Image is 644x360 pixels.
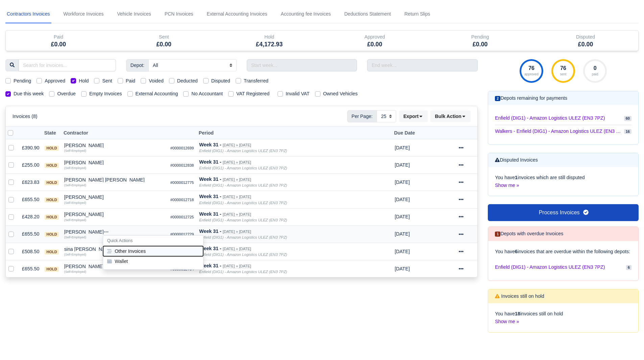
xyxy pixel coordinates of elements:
small: #0000012725 [170,215,194,219]
div: Disputed [533,30,638,51]
div: [PERSON_NAME] [64,143,165,148]
span: hold [45,232,58,237]
div: Hold [222,33,317,41]
label: Disputed [211,77,230,85]
strong: 6 [515,249,518,254]
span: Enfield (DIG1) - Amazon Logistics ULEZ (EN3 7PZ) [495,115,605,122]
i: Enfield (DIG1) - Amazon Logistics ULEZ (EN3 7PZ) [199,166,287,170]
div: sina [PERSON_NAME] [64,247,165,251]
a: PCN Invoices [163,5,195,23]
div: Export [399,111,430,122]
div: Sent [116,33,212,41]
i: Enfield (DIG1) - Amazon Logistics ULEZ (EN3 7PZ) [199,235,287,239]
h5: £4,172.93 [222,41,317,48]
div: [PERSON_NAME] [64,160,165,165]
label: Deducted [177,77,198,85]
a: Return Slips [403,5,431,23]
h6: Depots remaining for payments [495,95,567,101]
span: hold [45,249,58,255]
span: 1 [495,232,500,237]
i: Enfield (DIG1) - Amazon Logistics ULEZ (EN3 7PZ) [199,201,287,205]
i: Enfield (DIG1) - Amazon Logistics ULEZ (EN3 7PZ) [199,183,287,187]
small: [DATE] » [DATE] [223,264,251,268]
button: Other Invoices [103,246,203,256]
a: Enfield (DIG1) - Amazon Logistics ULEZ (EN3 7PZ) 6 [495,261,631,274]
i: Enfield (DIG1) - Amazon Logistics ULEZ (EN3 7PZ) [199,218,287,222]
a: Deductions Statement [343,5,392,23]
small: [DATE] » [DATE] [223,143,251,147]
label: No Accountant [191,90,223,98]
small: #0000012718 [170,198,194,202]
a: Process Invoices [488,204,639,221]
label: Owned Vehicles [323,90,358,98]
div: [PERSON_NAME] [64,212,165,217]
td: £623.83 [19,174,42,191]
span: hold [45,180,58,185]
small: (Self-Employed) [64,149,86,152]
a: Contractors Invoices [5,5,51,23]
h5: £0.00 [11,41,106,48]
span: Enfield (DIG1) - Amazon Logistics ULEZ (EN3 7PZ) [495,263,605,271]
strong: Week 31 - [199,229,221,234]
span: 2 days from now [395,249,410,254]
small: (Self-Employed) [64,201,86,205]
label: Empty Invoices [89,90,122,98]
div: [PERSON_NAME] [64,264,165,269]
strong: Week 31 - [199,263,221,268]
h5: £0.00 [327,41,422,48]
input: End week... [367,59,478,71]
span: hold [45,197,58,202]
input: Search for invoices... [19,59,116,71]
td: £390.90 [19,139,42,157]
strong: 18 [515,311,520,316]
h6: Invoices (8) [13,114,38,119]
span: 2 days from now [395,197,410,202]
p: You have invoices that are overdue within the following depots: [495,248,631,256]
iframe: Chat Widget [522,282,644,360]
span: hold [45,163,58,168]
h6: Quick Actions [103,236,203,246]
button: Wallet [103,256,203,266]
span: hold [45,267,58,272]
th: Due Date [392,127,445,139]
strong: Week 31 - [199,194,221,199]
div: [PERSON_NAME] [64,195,165,199]
h5: £0.00 [432,41,528,48]
div: Hold [217,30,322,51]
small: (Self-Employed) [64,166,86,170]
a: Workforce Invoices [62,5,105,23]
a: Show me » [495,183,519,188]
small: #0000012734 [170,267,194,271]
h6: Invoices still on hold [495,293,544,299]
h6: Disputed Invoices [495,157,538,163]
button: Bulk Action [430,111,471,122]
small: #0000012729 [170,232,194,236]
h6: Depots with overdue Invoices [495,231,563,237]
th: Contractor [62,127,168,139]
label: VAT Registered [236,90,269,98]
span: 2 days from now [395,145,410,150]
label: Overdue [57,90,76,98]
small: (Self-Employed) [64,184,86,187]
small: [DATE] » [DATE] [223,247,251,251]
div: You have invoices still on hold [488,303,638,332]
a: Enfield (DIG1) - Amazon Logistics ULEZ (EN3 7PZ) 60 [495,112,631,125]
span: Depot: [126,59,149,71]
strong: Week 31 - [199,176,221,182]
td: £655.50 [19,191,42,208]
span: hold [45,146,58,151]
td: £255.00 [19,157,42,174]
td: £655.50 [19,225,42,243]
a: Vehicle Invoices [116,5,152,23]
input: Start week... [247,59,357,71]
label: External Accounting [136,90,178,98]
a: Show me » [495,319,519,324]
div: [PERSON_NAME] [64,230,165,234]
td: £655.50 [19,260,42,278]
small: #0000012838 [170,163,194,167]
h5: £0.00 [116,41,212,48]
div: Disputed [538,33,633,41]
